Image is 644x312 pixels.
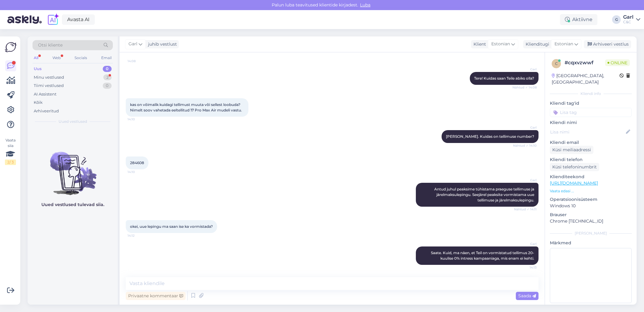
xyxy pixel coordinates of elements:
[491,41,510,47] span: Estonian
[550,212,632,218] p: Brauser
[103,74,112,81] div: 2
[554,41,573,47] span: Estonian
[552,73,619,85] div: [GEOGRAPHIC_DATA], [GEOGRAPHIC_DATA]
[128,117,151,122] span: 14:10
[5,41,17,53] img: Askly Logo
[62,14,95,25] a: Avasta AI
[555,61,558,66] span: c
[146,41,177,47] div: juhib vestlust
[38,42,63,48] span: Otsi kliente
[612,15,621,24] div: G
[550,91,632,96] div: Kliendi info
[59,119,87,124] span: Uued vestlused
[130,224,213,229] span: okei, uue lepingu ma saan ise ka vormistada?
[550,231,632,236] div: [PERSON_NAME]
[584,40,631,48] div: Arhiveeri vestlus
[550,156,632,163] p: Kliendi telefon
[130,160,144,165] span: 284608
[33,54,40,62] div: All
[100,54,113,62] div: Email
[5,160,16,165] div: 2 / 3
[550,180,598,186] a: [URL][DOMAIN_NAME]
[34,108,59,114] div: Arhiveeritud
[565,59,605,66] div: # cqxvzwwf
[623,15,640,24] a: GarlC&C
[550,119,632,126] p: Kliendi nimi
[550,129,625,135] input: Lisa nimi
[550,139,632,146] p: Kliendi email
[550,240,632,246] p: Märkmed
[514,125,537,130] span: Garl
[130,102,242,112] span: kas on võimalik kuidagi tellimust muuta või sellest loobuda? Nimelt soov vahetada eeltellitud 17 ...
[34,83,64,89] div: Tiimi vestlused
[126,292,186,300] div: Privaatne kommentaar
[474,76,534,81] span: Tere! Kuidas saan Teile abiks olla?
[103,66,112,72] div: 0
[514,265,537,270] span: 14:13
[514,178,537,182] span: Garl
[513,143,537,148] span: Nähtud ✓ 14:10
[550,108,632,117] input: Lisa tag
[128,41,137,47] span: Garl
[550,146,593,154] div: Küsi meiliaadressi
[434,187,535,202] span: Antud juhul peaksime tühistama praeguse tellimuse ja järelmaksulepingu. Seejärel peaksite vormist...
[51,54,62,62] div: Web
[550,100,632,107] p: Kliendi tag'id
[514,207,537,212] span: Nähtud ✓ 14:11
[5,137,16,165] div: Vaata siia
[47,13,59,26] img: explore-ai
[514,67,537,72] span: Garl
[34,91,56,97] div: AI Assistent
[605,59,630,66] span: Online
[523,41,549,47] div: Klienditugi
[103,83,112,89] div: 0
[446,134,534,139] span: [PERSON_NAME]. Kuidas on tellimuse number?
[518,293,536,299] span: Saada
[128,233,151,238] span: 14:12
[623,20,634,24] div: C&C
[471,41,486,47] div: Klient
[41,201,104,208] p: Uued vestlused tulevad siia.
[550,188,632,194] p: Vaata edasi ...
[512,85,537,90] span: Nähtud ✓ 14:08
[358,2,372,8] span: Luba
[550,203,632,209] p: Windows 10
[550,174,632,180] p: Klienditeekond
[560,14,597,25] div: Aktiivne
[514,242,537,246] span: Garl
[73,54,88,62] div: Socials
[128,170,151,174] span: 14:10
[550,218,632,224] p: Chrome [TECHNICAL_ID]
[34,66,42,72] div: Uus
[34,74,64,81] div: Minu vestlused
[623,15,634,20] div: Garl
[34,100,43,106] div: Kõik
[550,196,632,203] p: Operatsioonisüsteem
[550,163,599,171] div: Küsi telefoninumbrit
[431,250,534,261] span: Saate. Kuid, ma näen, et Teil on vormistatud tellimus 20-kuulise 0% intress kampaaniaga, mis enam...
[128,59,151,63] span: 14:08
[28,141,118,196] img: No chats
